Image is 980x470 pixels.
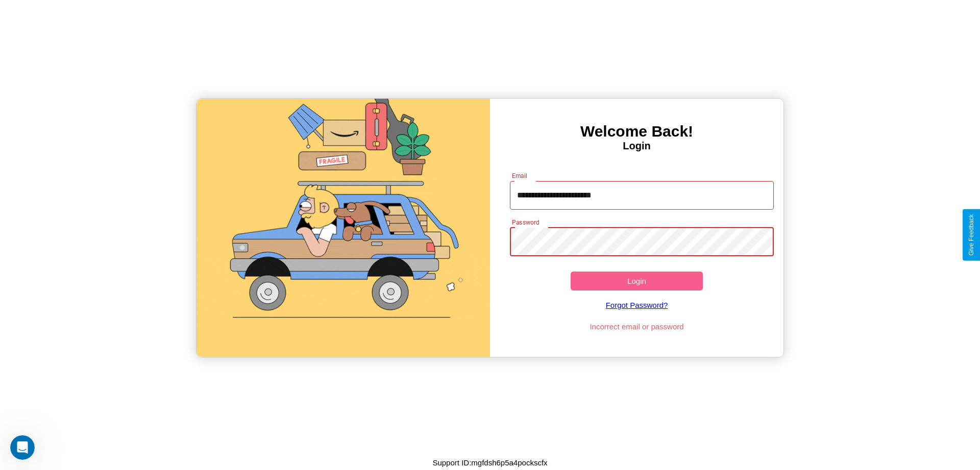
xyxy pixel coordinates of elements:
a: Forgot Password? [505,290,769,320]
label: Password [512,218,539,227]
p: Incorrect email or password [505,320,769,333]
iframe: Intercom live chat [10,435,35,460]
h4: Login [490,140,783,152]
img: gif [197,99,490,357]
p: Support ID: mgfdsh6p5a4pockscfx [432,456,547,469]
div: Give Feedback [968,214,975,256]
label: Email [512,171,528,180]
h3: Welcome Back! [490,123,783,140]
button: Login [571,272,703,290]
